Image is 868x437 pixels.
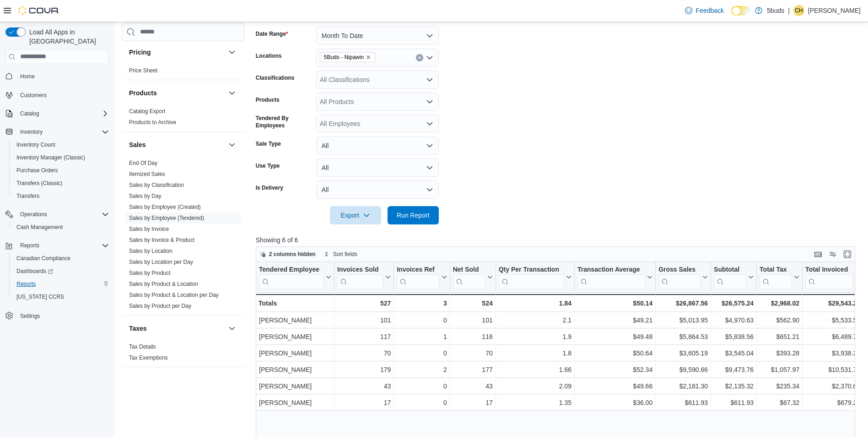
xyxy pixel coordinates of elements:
span: Dashboards [16,268,53,275]
span: Export [335,206,376,224]
span: Settings [16,310,109,321]
span: Operations [20,211,47,218]
span: Inventory Count [16,141,55,148]
span: Inventory Manager (Classic) [13,152,109,163]
div: Transaction Average [577,265,645,274]
div: Subtotal [714,265,746,274]
span: Cash Management [16,224,63,231]
label: Classifications [256,74,295,82]
button: Open list of options [426,120,433,127]
div: $4,970.63 [714,315,754,326]
a: Sales by Invoice [129,226,169,232]
span: Load All Apps in [GEOGRAPHIC_DATA] [26,27,109,46]
div: 1 [397,331,447,342]
div: [PERSON_NAME] [259,364,331,375]
span: Reports [13,279,109,290]
div: 0 [397,397,447,408]
div: Invoices Sold [337,265,383,289]
a: Sales by Invoice & Product [129,237,194,243]
span: Inventory [20,128,43,136]
div: Christa Hamata [793,5,804,16]
div: 3 [397,298,447,309]
div: $3,545.04 [714,348,754,359]
span: 2 columns hidden [269,251,316,258]
span: Tax Exemptions [129,354,168,361]
label: Date Range [256,30,288,38]
div: 1.66 [499,364,571,375]
button: Customers [2,88,113,102]
div: Qty Per Transaction [498,265,564,274]
div: $67.32 [760,397,799,408]
div: $49.66 [577,381,652,392]
button: Qty Per Transaction [498,265,571,289]
div: Totals [259,298,331,309]
button: Open list of options [426,76,433,83]
span: Catalog [20,110,39,117]
button: Purchase Orders [9,164,113,177]
div: $2,370.66 [805,381,860,392]
a: Products to Archive [129,119,176,126]
a: Customers [16,90,50,101]
div: 0 [397,315,447,326]
span: Transfers [16,192,39,200]
a: Sales by Day [129,193,162,199]
div: $5,533.53 [805,315,860,326]
input: Dark Mode [731,6,750,16]
div: Tendered Employee [259,265,324,289]
div: Total Invoiced [805,265,853,289]
label: Sale Type [256,140,281,147]
a: Dashboards [9,265,113,278]
button: Total Invoiced [805,265,860,289]
div: Pricing [122,65,245,80]
div: Subtotal [714,265,746,289]
div: 177 [453,364,493,375]
button: Transfers [9,190,113,202]
button: Sales [129,140,225,149]
button: Operations [2,208,113,221]
button: Open list of options [426,98,433,105]
a: Tax Details [129,344,156,350]
a: Tax Exemptions [129,355,168,361]
button: Reports [9,278,113,290]
span: Catalog [16,108,109,119]
button: Transaction Average [577,265,652,289]
span: Customers [20,92,47,99]
div: 117 [337,331,391,342]
button: Total Tax [760,265,799,289]
div: $10,531.73 [805,364,860,375]
div: 1.84 [498,298,571,309]
a: Settings [16,311,43,322]
label: Products [256,96,280,104]
span: Transfers [13,191,109,202]
span: 5Buds - Nipawin [324,53,364,62]
a: Transfers [13,191,43,202]
div: 2.1 [499,315,571,326]
span: Inventory [16,126,109,137]
button: Invoices Sold [337,265,391,289]
a: Sales by Classification [129,182,184,188]
div: 43 [453,381,493,392]
button: Gross Sales [658,265,708,289]
label: Locations [256,52,282,60]
div: $651.21 [760,331,799,342]
span: Sales by Day [129,192,162,200]
a: Sales by Product [129,270,171,276]
button: [US_STATE] CCRS [9,290,113,303]
button: Catalog [2,107,113,120]
span: Home [20,73,35,80]
div: [PERSON_NAME] [259,381,331,392]
div: $611.93 [714,397,754,408]
div: 17 [337,397,391,408]
a: Sales by Location per Day [129,259,193,265]
div: $3,938.32 [805,348,860,359]
div: $1,057.97 [760,364,799,375]
span: Run Report [397,211,430,220]
a: Cash Management [13,222,66,233]
span: End Of Day [129,159,157,167]
label: Tendered By Employees [256,115,313,129]
span: Sales by Invoice [129,225,169,233]
span: Sales by Product & Location [129,280,198,288]
button: Cash Management [9,221,113,234]
span: Canadian Compliance [13,253,109,264]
